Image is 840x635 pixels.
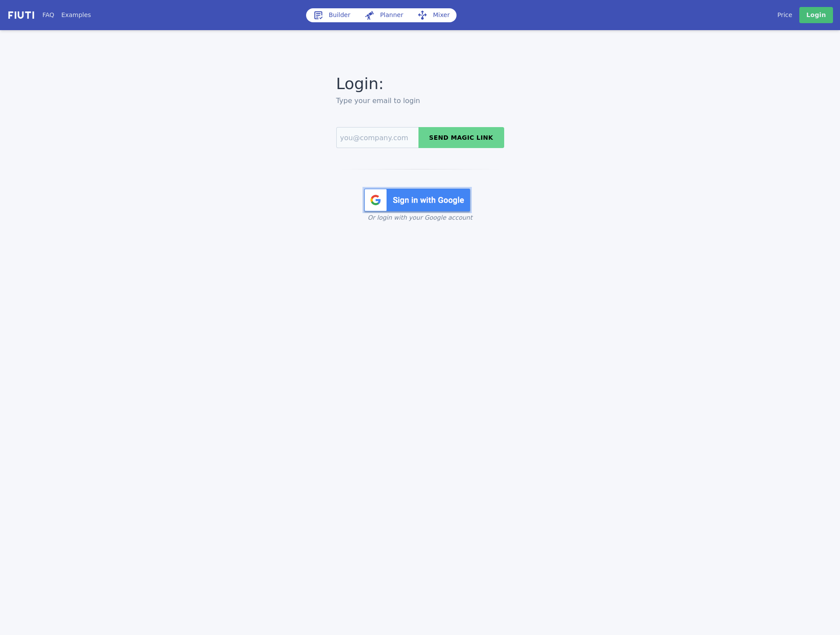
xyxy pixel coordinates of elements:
a: Price [777,10,792,20]
input: Email [336,127,418,148]
a: Mixer [410,8,457,22]
button: Send magic link [418,127,504,148]
a: Planner [357,8,410,22]
a: Examples [61,10,91,20]
img: f731f27.png [7,10,35,20]
p: Or login with your Google account [336,213,504,222]
img: f41e93e.png [362,187,472,213]
a: FAQ [42,10,54,20]
a: Login [799,7,833,23]
a: Builder [306,8,358,22]
h2: Type your email to login [336,96,504,106]
h1: Login: [336,72,504,96]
